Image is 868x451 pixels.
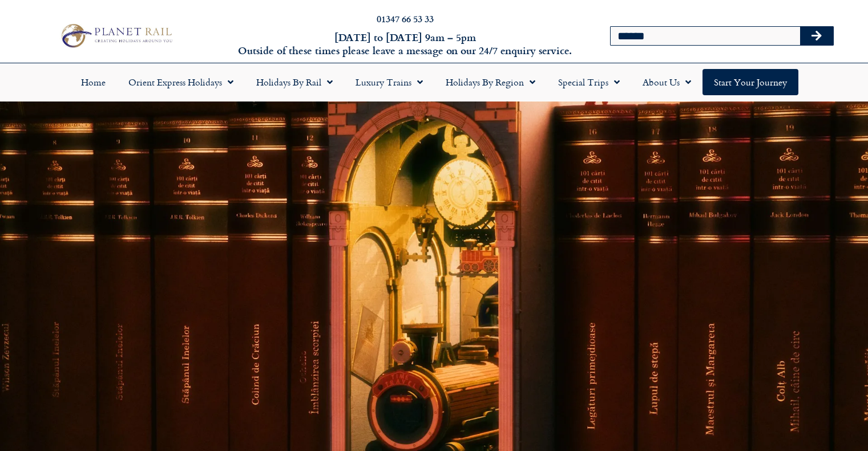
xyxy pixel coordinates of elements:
[703,69,798,95] a: Start your Journey
[245,69,344,95] a: Holidays by Rail
[117,69,245,95] a: Orient Express Holidays
[377,12,434,25] a: 01347 66 53 33
[70,69,117,95] a: Home
[631,69,703,95] a: About Us
[6,69,862,95] nav: Menu
[56,21,175,50] img: Planet Rail Train Holidays Logo
[235,31,576,58] h6: [DATE] to [DATE] 9am – 5pm Outside of these times please leave a message on our 24/7 enquiry serv...
[434,69,547,95] a: Holidays by Region
[344,69,434,95] a: Luxury Trains
[547,69,631,95] a: Special Trips
[800,27,833,45] button: Search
